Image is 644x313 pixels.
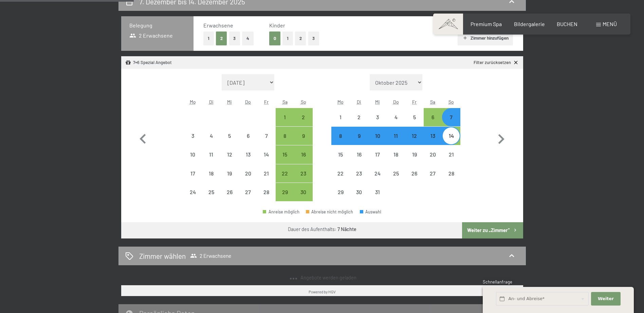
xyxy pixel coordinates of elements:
div: 5 [221,133,238,150]
div: 29 [332,189,349,206]
div: 22 [276,171,293,188]
div: 17 [184,171,201,188]
div: Sun Nov 23 2025 [294,164,312,183]
div: Anreise nicht möglich [424,145,442,164]
div: 20 [240,171,257,188]
button: 3 [229,32,240,45]
div: 19 [221,171,238,188]
svg: Angebot/Paket [125,60,131,65]
div: 12 [221,152,238,169]
div: 26 [406,171,423,188]
button: Zimmer hinzufügen [458,30,513,45]
div: 15 [276,152,293,169]
div: Wed Dec 03 2025 [368,108,387,126]
button: Weiter [591,292,620,306]
div: Abreise nicht möglich [306,210,353,214]
div: Anreise nicht möglich [220,164,239,183]
div: Anreise nicht möglich [350,127,368,145]
div: Anreise nicht möglich [202,183,220,201]
div: 29 [276,189,293,206]
div: 8 [332,133,349,150]
div: Sun Dec 21 2025 [442,145,460,164]
div: Anreise nicht möglich [184,127,202,145]
div: Sun Nov 02 2025 [294,108,312,126]
div: 3 [369,114,386,131]
abbr: Mittwoch [227,99,232,105]
div: Sun Nov 30 2025 [294,183,312,201]
button: 3 [308,32,319,45]
div: Anreise nicht möglich [202,145,220,164]
div: 24 [184,189,201,206]
span: Menü [603,21,617,27]
div: Sat Dec 13 2025 [424,127,442,145]
div: Sat Nov 22 2025 [276,164,294,183]
div: Thu Dec 04 2025 [387,108,405,126]
span: Schnellanfrage [483,279,512,285]
div: Sat Dec 06 2025 [424,108,442,126]
div: Anreise möglich [294,183,312,201]
div: 2 [295,114,312,131]
div: 21 [258,171,275,188]
div: 4 [387,114,404,131]
span: 2 Erwachsene [190,252,231,259]
div: Anreise möglich [276,145,294,164]
div: Auswahl [360,210,382,214]
div: Wed Dec 10 2025 [368,127,387,145]
div: 7 [443,114,460,131]
abbr: Samstag [430,99,435,105]
a: Premium Spa [471,21,502,27]
div: Anreise nicht möglich [387,145,405,164]
abbr: Freitag [412,99,417,105]
abbr: Montag [337,99,344,105]
div: 5 [406,114,423,131]
div: Sun Nov 16 2025 [294,145,312,164]
div: Thu Dec 25 2025 [387,164,405,183]
div: Anreise nicht möglich [239,164,257,183]
div: Mon Dec 22 2025 [331,164,350,183]
div: Anreise nicht möglich [405,127,423,145]
div: Anreise möglich [442,108,460,126]
div: 30 [351,189,368,206]
div: 22 [332,171,349,188]
div: Tue Nov 25 2025 [202,183,220,201]
div: 27 [240,189,257,206]
button: Weiter zu „Zimmer“ [462,222,523,238]
div: 2 [351,114,368,131]
div: Mon Nov 17 2025 [184,164,202,183]
span: Weiter [598,296,614,302]
div: Tue Nov 18 2025 [202,164,220,183]
span: Kinder [269,22,285,28]
div: Anreise möglich [424,127,442,145]
div: 31 [369,189,386,206]
span: Erwachsene [203,22,233,28]
div: Anreise nicht möglich [405,145,423,164]
div: 13 [240,152,257,169]
div: Wed Nov 12 2025 [220,145,239,164]
div: Fri Dec 12 2025 [405,127,423,145]
div: Anreise nicht möglich [368,164,387,183]
div: Anreise nicht möglich [257,145,276,164]
div: Mon Dec 15 2025 [331,145,350,164]
div: Anreise möglich [294,108,312,126]
div: Anreise nicht möglich [184,145,202,164]
div: Anreise nicht möglich [405,108,423,126]
div: 11 [387,133,404,150]
div: 20 [424,152,441,169]
div: Tue Nov 04 2025 [202,127,220,145]
div: Thu Nov 13 2025 [239,145,257,164]
div: Anreise nicht möglich [331,183,350,201]
div: 19 [406,152,423,169]
div: 24 [369,171,386,188]
div: 17 [369,152,386,169]
abbr: Sonntag [448,99,454,105]
button: 2 [216,32,227,45]
abbr: Montag [190,99,196,105]
div: Tue Dec 23 2025 [350,164,368,183]
div: 25 [203,189,220,206]
div: Sun Dec 07 2025 [442,108,460,126]
div: Tue Nov 11 2025 [202,145,220,164]
div: 6 [240,133,257,150]
div: Anreise nicht möglich [184,183,202,201]
h3: Belegung [129,22,185,29]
